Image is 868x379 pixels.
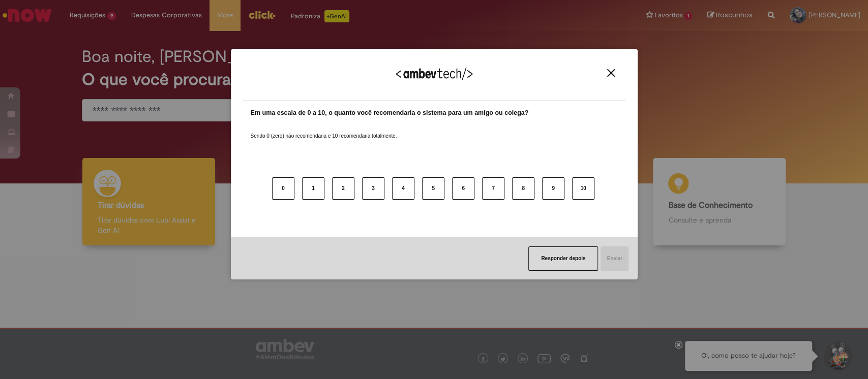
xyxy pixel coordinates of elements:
[604,69,618,77] button: Close
[332,177,354,200] button: 2
[512,177,534,200] button: 8
[422,177,444,200] button: 5
[251,108,529,118] label: Em uma escala de 0 a 10, o quanto você recomendaria o sistema para um amigo ou colega?
[362,177,384,200] button: 3
[528,246,598,271] button: Responder depois
[482,177,504,200] button: 7
[607,69,615,77] img: Close
[302,177,324,200] button: 1
[272,177,294,200] button: 0
[392,177,414,200] button: 4
[396,68,472,80] img: Logo Ambevtech
[251,120,397,140] label: Sendo 0 (zero) não recomendaria e 10 recomendaria totalmente.
[452,177,474,200] button: 6
[572,177,594,200] button: 10
[542,177,564,200] button: 9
